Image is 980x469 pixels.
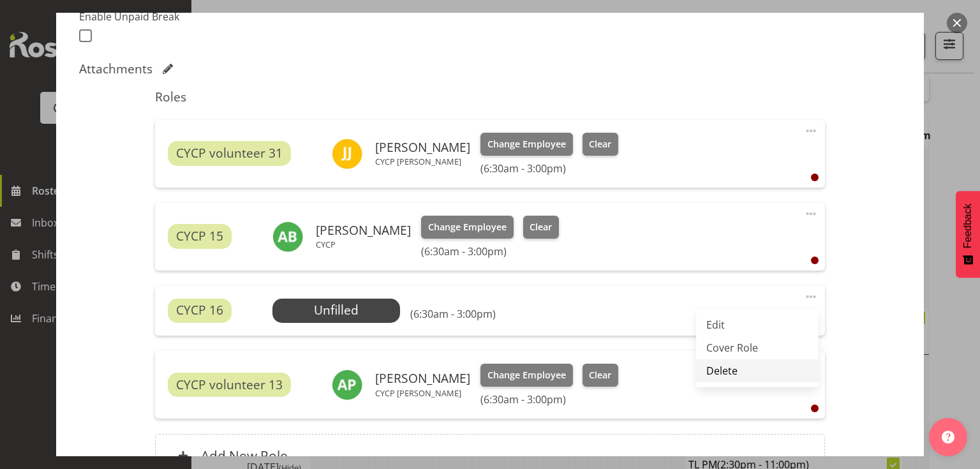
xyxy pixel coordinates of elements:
[480,133,573,156] button: Change Employee
[332,369,362,400] img: amelie-paroll11627.jpg
[176,301,223,320] span: CYCP 16
[696,359,819,382] a: Delete
[589,368,611,382] span: Clear
[316,223,411,237] h6: [PERSON_NAME]
[811,174,819,181] div: User is clocked out
[375,388,470,398] p: CYCP [PERSON_NAME]
[583,133,619,156] button: Clear
[589,137,611,151] span: Clear
[487,137,566,151] span: Change Employee
[530,220,552,234] span: Clear
[176,144,283,163] span: CYCP volunteer 31
[79,61,152,77] h5: Attachments
[421,245,559,258] h6: (6:30am - 3:00pm)
[583,364,619,387] button: Clear
[480,162,618,175] h6: (6:30am - 3:00pm)
[696,313,819,336] a: Edit
[480,364,573,387] button: Change Employee
[421,216,514,239] button: Change Employee
[79,9,273,24] label: Enable Unpaid Break
[428,220,507,234] span: Change Employee
[942,431,954,443] img: help-xxl-2.png
[332,138,362,169] img: jan-jonatan-jachowitz11625.jpg
[410,308,496,320] h6: (6:30am - 3:00pm)
[811,257,819,264] div: User is clocked out
[375,140,470,154] h6: [PERSON_NAME]
[956,191,980,278] button: Feedback - Show survey
[176,227,223,246] span: CYCP 15
[523,216,560,239] button: Clear
[176,376,283,394] span: CYCP volunteer 13
[201,447,288,464] h6: Add New Role
[962,204,974,248] span: Feedback
[696,336,819,359] a: Cover Role
[480,393,618,406] h6: (6:30am - 3:00pm)
[375,156,470,167] p: CYCP [PERSON_NAME]
[155,89,824,105] h5: Roles
[272,221,303,252] img: ally-brown10484.jpg
[811,405,819,412] div: User is clocked out
[487,368,566,382] span: Change Employee
[316,239,411,249] p: CYCP
[375,371,470,385] h6: [PERSON_NAME]
[314,301,359,318] span: Unfilled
